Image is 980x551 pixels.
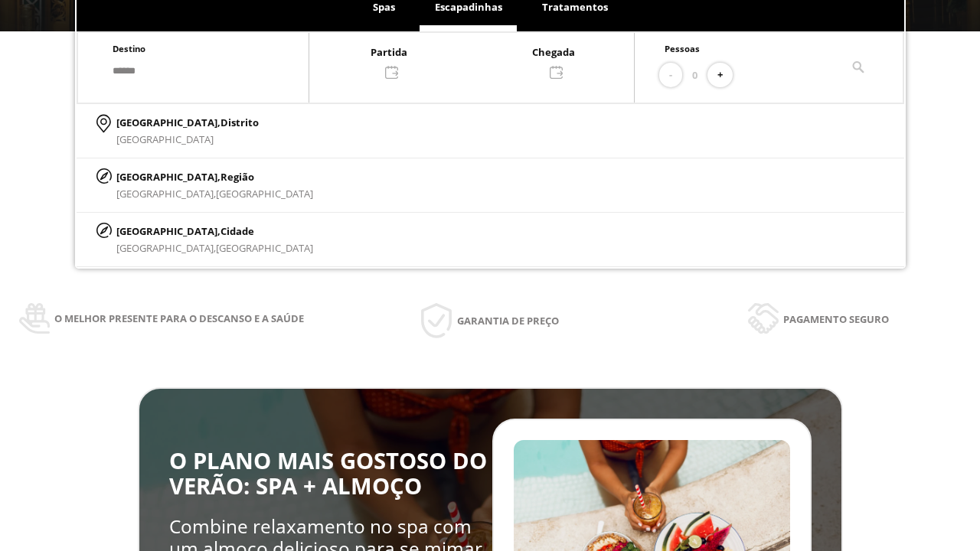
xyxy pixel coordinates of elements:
[783,311,889,328] span: Pagamento seguro
[113,43,145,54] span: Destino
[116,187,216,201] span: [GEOGRAPHIC_DATA],
[665,43,700,54] span: Pessoas
[169,445,487,501] span: O PLANO MAIS GOSTOSO DO VERÃO: SPA + ALMOÇO
[116,241,216,255] span: [GEOGRAPHIC_DATA],
[659,63,682,88] button: -
[216,241,313,255] span: [GEOGRAPHIC_DATA]
[220,224,254,238] span: Cidade
[116,168,313,185] p: [GEOGRAPHIC_DATA],
[707,63,733,88] button: +
[116,114,259,131] p: [GEOGRAPHIC_DATA],
[216,187,313,201] span: [GEOGRAPHIC_DATA]
[692,67,697,83] span: 0
[116,223,313,240] p: [GEOGRAPHIC_DATA],
[54,310,304,327] span: O melhor presente para o descanso e a saúde
[116,132,214,146] span: [GEOGRAPHIC_DATA]
[220,116,259,129] span: Distrito
[457,312,559,329] span: Garantia de preço
[220,170,254,184] span: Região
